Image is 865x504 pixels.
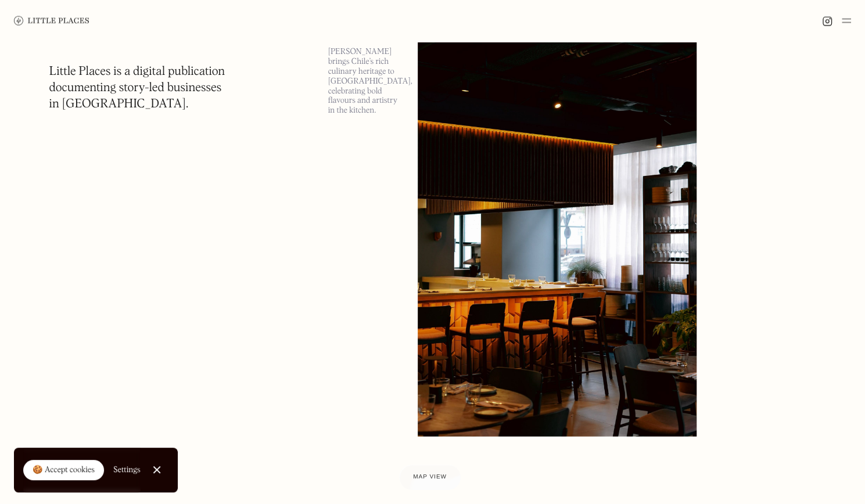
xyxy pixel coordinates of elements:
[328,33,404,42] a: Mareida
[113,466,141,474] div: Settings
[23,460,104,481] a: 🍪 Accept cookies
[145,458,168,481] a: Close Cookie Popup
[399,465,461,490] a: Map view
[413,474,447,480] span: Map view
[328,47,404,116] p: [PERSON_NAME] brings Chile’s rich culinary heritage to [GEOGRAPHIC_DATA], celebrating bold flavou...
[113,457,141,483] a: Settings
[33,465,95,476] div: 🍪 Accept cookies
[418,33,697,436] img: Mareida
[49,64,225,113] h1: Little Places is a digital publication documenting story-led businesses in [GEOGRAPHIC_DATA].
